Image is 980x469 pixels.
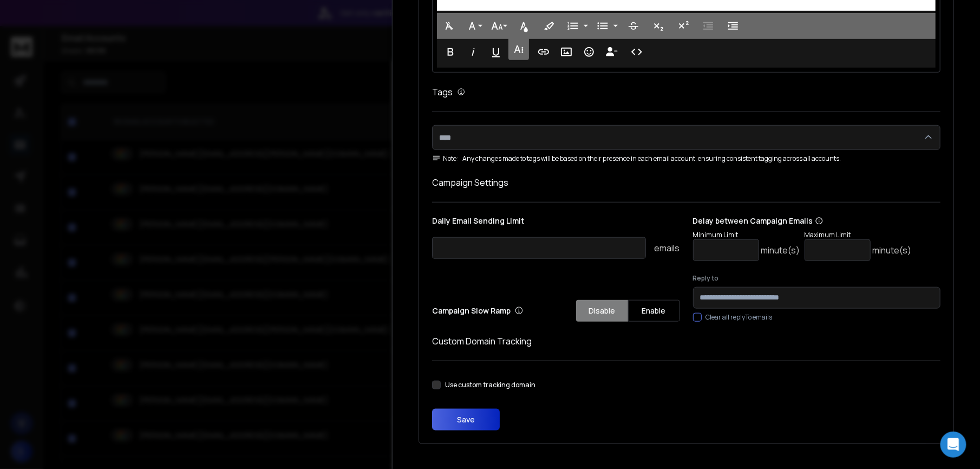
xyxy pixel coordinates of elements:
[940,432,966,458] div: Open Intercom Messenger
[723,15,743,37] button: Increase Indent (Ctrl+])
[693,231,800,239] p: Minimum Limit
[563,15,583,37] button: Ordered List
[440,41,461,63] button: Bold (Ctrl+B)
[706,313,773,322] label: Clear all replyTo emails
[761,244,800,257] p: minute(s)
[576,300,628,322] button: Disable
[693,274,941,283] label: Reply to
[582,15,590,37] button: Ordered List
[463,41,484,63] button: Italic (Ctrl+I)
[655,242,680,255] p: emails
[432,216,680,231] p: Daily Email Sending Limit
[673,15,694,37] button: Superscript
[439,15,460,37] button: Clear Formatting
[432,176,940,189] h1: Campaign Settings
[432,86,453,99] h1: Tags
[432,335,940,348] h1: Custom Domain Tracking
[626,41,647,63] button: Code View
[693,216,912,226] p: Delay between Campaign Emails
[805,231,912,239] p: Maximum Limit
[873,244,912,257] p: minute(s)
[698,15,718,37] button: Decrease Indent (Ctrl+[)
[445,381,535,389] label: Use custom tracking domain
[579,41,599,63] button: Emoticons
[432,409,500,431] button: Save
[432,154,458,163] span: Note:
[592,15,613,37] button: Unordered List
[432,154,940,163] div: Any changes made to tags will be based on their presence in each email account, ensuring consiste...
[628,300,680,322] button: Enable
[486,41,506,63] button: Underline (Ctrl+U)
[602,41,622,63] button: Insert Unsubscribe Link
[611,15,620,37] button: Unordered List
[432,305,523,316] p: Campaign Slow Ramp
